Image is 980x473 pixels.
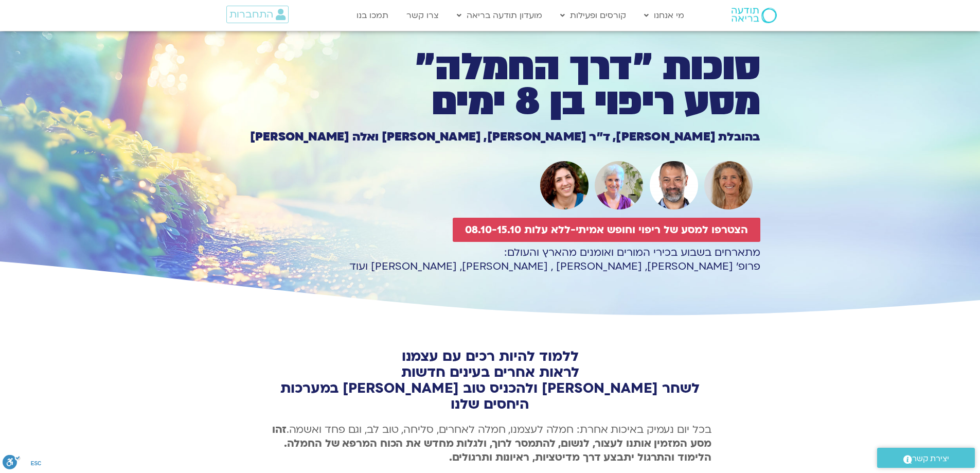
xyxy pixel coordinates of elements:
[452,6,547,25] a: מועדון תודעה בריאה
[639,6,689,25] a: מי אנחנו
[912,452,949,466] span: יצירת קשר
[877,448,975,468] a: יצירת קשר
[220,246,760,273] p: מתארחים בשבוע בכירי המורים ואומנים מהארץ והעולם: פרופ׳ [PERSON_NAME], [PERSON_NAME] , [PERSON_NAM...
[453,218,760,242] a: הצטרפו למסע של ריפוי וחופש אמיתי-ללא עלות 08.10-15.10
[272,423,711,464] b: זהו מסע המזמין אותנו לעצור, לנשום, להתמסר לרוך, ולגלות מחדש את הכוח המרפא של החמלה. הלימוד והתרגו...
[229,9,273,20] span: התחברות
[220,50,760,120] h1: סוכות ״דרך החמלה״ מסע ריפוי בן 8 ימים
[401,6,444,25] a: צרו קשר
[269,423,711,464] p: בכל יום נעמיק באיכות אחרת: חמלה לעצמנו, חמלה לאחרים, סליחה, טוב לב, וגם פחד ואשמה.
[465,224,748,236] span: הצטרפו למסע של ריפוי וחופש אמיתי-ללא עלות 08.10-15.10
[269,348,711,412] h2: ללמוד להיות רכים עם עצמנו לראות אחרים בעינים חדשות לשחר [PERSON_NAME] ולהכניס טוב [PERSON_NAME] ב...
[351,6,394,25] a: תמכו בנו
[226,6,289,23] a: התחברות
[220,131,760,143] h1: בהובלת [PERSON_NAME], ד״ר [PERSON_NAME], [PERSON_NAME] ואלה [PERSON_NAME]
[732,8,777,23] img: תודעה בריאה
[555,6,631,25] a: קורסים ופעילות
